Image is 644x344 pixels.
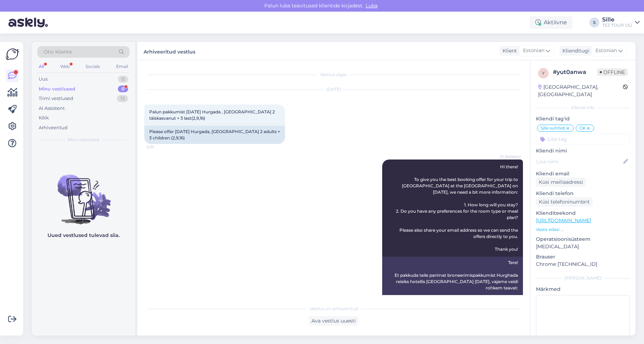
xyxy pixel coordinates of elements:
[536,197,593,207] div: Küsi telefoninumbrit
[48,232,120,239] p: Uued vestlused tulevad siia.
[536,147,630,155] p: Kliendi nimi
[597,68,628,76] span: Offline
[39,95,73,102] div: Tiimi vestlused
[553,68,597,76] div: # yut0anwa
[602,17,632,23] div: Sille
[536,177,586,187] div: Küsi meiliaadressi
[309,316,359,326] div: Ava vestlus uuesti
[536,115,630,123] p: Kliendi tag'id
[32,162,135,225] img: No chats
[542,70,545,76] span: y
[39,105,65,112] div: AI Assistent
[117,95,128,102] div: 13
[536,158,622,165] input: Lisa nimi
[536,217,591,224] a: [URL][DOMAIN_NAME]
[144,126,285,144] div: Please offer [DATE] Hurgada, [GEOGRAPHIC_DATA] 2 adults + 3 children (2,9,16)
[579,126,586,130] span: OK
[536,253,630,261] p: Brauser
[589,18,599,27] div: S
[500,47,517,55] div: Klient
[364,2,380,9] span: Luba
[146,144,173,150] span: 12:51
[115,62,130,71] div: Email
[541,126,566,130] span: Sille suhtleb
[68,137,99,143] span: Minu vestlused
[538,83,623,98] div: [GEOGRAPHIC_DATA], [GEOGRAPHIC_DATA]
[39,86,75,93] div: Minu vestlused
[144,86,523,93] div: [DATE]
[59,62,71,71] div: Web
[536,226,630,233] p: Vaata edasi ...
[6,48,19,61] img: Askly Logo
[149,109,276,121] span: Palun pakkumist [DATE] Hurgada , [GEOGRAPHIC_DATA] 2 täiskasvanut + 3 last(2,9,16)
[144,71,523,78] div: Vestlus algas
[602,17,640,28] a: SilleTEZ TOUR OÜ
[39,124,68,131] div: Arhiveeritud
[37,62,45,71] div: All
[602,23,632,28] div: TEZ TOUR OÜ
[530,16,573,29] div: Aktiivne
[39,114,49,121] div: Kõik
[536,243,630,250] p: [MEDICAL_DATA]
[144,46,195,56] label: Arhiveeritud vestlus
[84,62,101,71] div: Socials
[536,261,630,268] p: Chrome [TECHNICAL_ID]
[536,236,630,243] p: Operatsioonisüsteem
[536,170,630,177] p: Kliendi email
[118,76,128,83] div: 0
[595,47,617,55] span: Estonian
[39,76,48,83] div: Uus
[536,286,630,293] p: Märkmed
[118,86,128,93] div: 0
[536,105,630,111] div: Kliendi info
[536,209,630,217] p: Klienditeekond
[560,47,589,55] div: Klienditugi
[310,306,358,312] span: Vestlus on arhiveeritud
[536,275,630,281] div: [PERSON_NAME]
[536,190,630,197] p: Kliendi telefon
[536,134,630,144] input: Lisa tag
[523,47,544,55] span: Estonian
[494,154,521,159] span: AI Assistent
[44,48,72,56] span: Otsi kliente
